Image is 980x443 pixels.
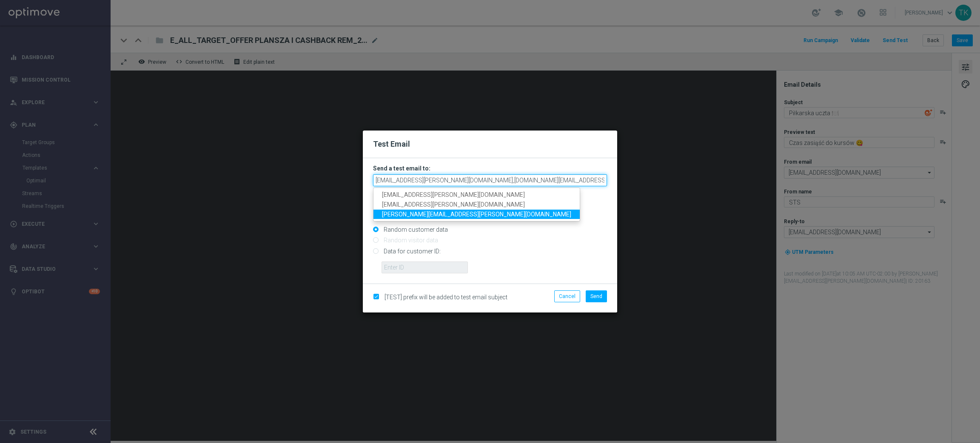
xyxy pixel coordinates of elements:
[382,191,525,198] span: [EMAIL_ADDRESS][PERSON_NAME][DOMAIN_NAME]
[590,293,602,299] span: Send
[554,290,580,302] button: Cancel
[382,201,525,208] span: [EMAIL_ADDRESS][PERSON_NAME][DOMAIN_NAME]
[385,294,507,301] span: [TEST] prefix will be added to test email subject
[382,210,571,217] span: [PERSON_NAME][EMAIL_ADDRESS][PERSON_NAME][DOMAIN_NAME]
[373,165,607,172] h3: Send a test email to:
[586,290,607,302] button: Send
[373,190,580,200] a: [EMAIL_ADDRESS][PERSON_NAME][DOMAIN_NAME]
[373,139,607,149] h2: Test Email
[373,200,580,210] a: [EMAIL_ADDRESS][PERSON_NAME][DOMAIN_NAME]
[382,261,468,273] input: Enter ID
[373,209,580,219] a: [PERSON_NAME][EMAIL_ADDRESS][PERSON_NAME][DOMAIN_NAME]
[382,226,448,233] label: Random customer data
